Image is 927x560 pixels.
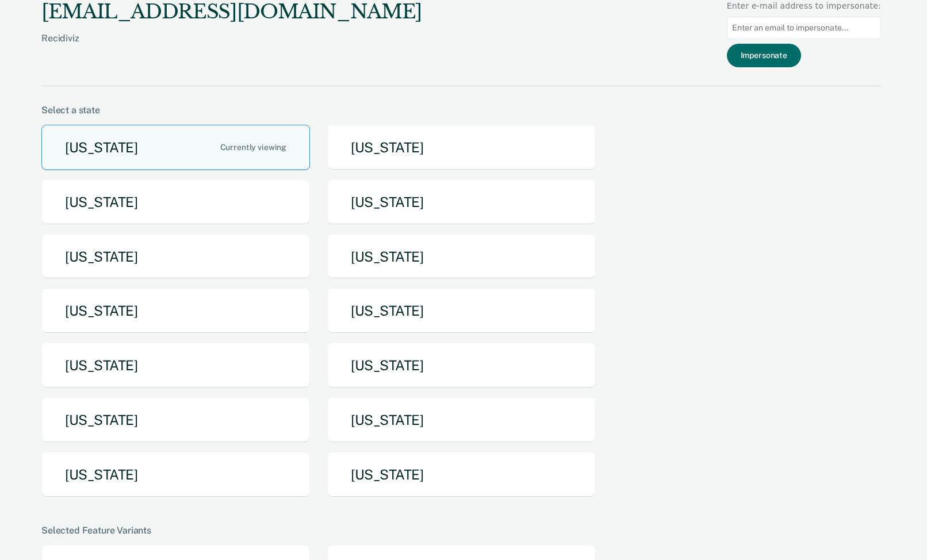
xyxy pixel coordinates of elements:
[41,105,881,116] div: Select a state
[727,17,881,39] input: Enter an email to impersonate...
[41,452,310,497] button: [US_STATE]
[41,397,310,443] button: [US_STATE]
[327,343,596,388] button: [US_STATE]
[327,125,596,170] button: [US_STATE]
[727,44,801,67] button: Impersonate
[327,452,596,497] button: [US_STATE]
[41,525,881,536] div: Selected Feature Variants
[41,288,310,333] button: [US_STATE]
[41,125,310,170] button: [US_STATE]
[41,343,310,388] button: [US_STATE]
[41,33,422,62] div: Recidiviz
[327,179,596,225] button: [US_STATE]
[41,179,310,225] button: [US_STATE]
[327,288,596,333] button: [US_STATE]
[327,234,596,279] button: [US_STATE]
[327,397,596,443] button: [US_STATE]
[41,234,310,279] button: [US_STATE]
